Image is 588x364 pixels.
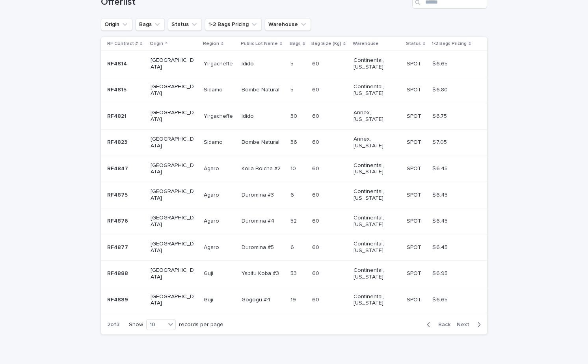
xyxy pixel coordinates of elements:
p: $ 6.45 [432,216,449,225]
p: Agaro [204,216,221,225]
tr: RF4876RF4876 [GEOGRAPHIC_DATA]AgaroAgaro Duromina #4Duromina #4 5252 6060 Continental, [US_STATE]... [101,208,487,234]
p: 5 [290,59,295,67]
p: Yirgacheffe [204,111,234,120]
p: [GEOGRAPHIC_DATA] [151,84,194,97]
p: 60 [312,190,321,199]
p: SPOT [407,85,423,93]
p: Agaro [204,243,221,251]
tr: RF4888RF4888 [GEOGRAPHIC_DATA]GujiGuji Yabitu Koba #3Yabitu Koba #3 5353 6060 Continental, [US_ST... [101,260,487,287]
button: Warehouse [265,18,311,31]
p: Duromina #5 [242,243,275,251]
p: $ 6.45 [432,243,449,251]
p: SPOT [407,137,423,146]
p: $ 6.45 [432,190,449,199]
p: 60 [312,164,321,172]
p: Kolla Bolcha #2 [242,164,282,172]
p: RF4875 [107,190,129,199]
p: Idido [242,59,255,67]
p: Guji [204,295,215,303]
p: Bags [290,39,301,48]
p: $ 6.75 [432,111,448,120]
p: Warehouse [353,39,379,48]
p: RF4821 [107,111,128,120]
p: [GEOGRAPHIC_DATA] [151,188,194,202]
p: [GEOGRAPHIC_DATA] [151,57,194,71]
p: [GEOGRAPHIC_DATA] [151,215,194,228]
p: $ 6.80 [432,85,449,93]
tr: RF4875RF4875 [GEOGRAPHIC_DATA]AgaroAgaro Duromina #3Duromina #3 66 6060 Continental, [US_STATE] S... [101,182,487,208]
button: Status [168,18,202,31]
p: Duromina #3 [242,190,275,199]
p: 60 [312,216,321,225]
p: Bombe Natural [242,137,281,146]
p: Idido [242,111,255,120]
p: $ 6.95 [432,269,449,277]
p: Public Lot Name [241,39,278,48]
p: 60 [312,269,321,277]
p: Region [203,39,219,48]
p: SPOT [407,111,423,120]
p: SPOT [407,164,423,172]
p: SPOT [407,269,423,277]
p: Gogogu #4 [242,295,272,303]
p: 19 [290,295,298,303]
p: $ 6.45 [432,164,449,172]
p: [GEOGRAPHIC_DATA] [151,241,194,254]
button: Origin [101,18,132,31]
p: SPOT [407,216,423,225]
p: [GEOGRAPHIC_DATA] [151,267,194,280]
p: Agaro [204,164,221,172]
p: Status [406,39,421,48]
span: Back [434,322,450,327]
p: 60 [312,111,321,120]
span: Next [457,322,474,327]
p: RF4888 [107,269,130,277]
tr: RF4877RF4877 [GEOGRAPHIC_DATA]AgaroAgaro Duromina #5Duromina #5 66 6060 Continental, [US_STATE] S... [101,234,487,261]
p: $ 6.65 [432,59,449,67]
p: 60 [312,85,321,93]
p: SPOT [407,59,423,67]
p: RF Contract # [107,39,138,48]
tr: RF4823RF4823 [GEOGRAPHIC_DATA]SidamoSidamo Bombe NaturalBombe Natural 3636 6060 Annex, [US_STATE]... [101,129,487,156]
p: 60 [312,59,321,67]
p: SPOT [407,190,423,199]
tr: RF4814RF4814 [GEOGRAPHIC_DATA]YirgacheffeYirgacheffe IdidoIdido 55 6060 Continental, [US_STATE] S... [101,51,487,77]
p: RF4847 [107,164,130,172]
p: Bag Size (Kg) [311,39,341,48]
p: 10 [290,164,298,172]
p: 60 [312,295,321,303]
p: Sidamo [204,137,224,146]
p: RF4877 [107,243,130,251]
p: 60 [312,243,321,251]
p: [GEOGRAPHIC_DATA] [151,162,194,176]
p: Guji [204,269,215,277]
tr: RF4821RF4821 [GEOGRAPHIC_DATA]YirgacheffeYirgacheffe IdidoIdido 3030 6060 Annex, [US_STATE] SPOTS... [101,103,487,130]
p: $ 6.65 [432,295,449,303]
p: RF4814 [107,59,128,67]
tr: RF4847RF4847 [GEOGRAPHIC_DATA]AgaroAgaro Kolla Bolcha #2Kolla Bolcha #2 1010 6060 Continental, [U... [101,156,487,182]
p: RF4815 [107,85,128,93]
tr: RF4889RF4889 [GEOGRAPHIC_DATA]GujiGuji Gogogu #4Gogogu #4 1919 6060 Continental, [US_STATE] SPOTS... [101,287,487,313]
button: Bags [136,18,165,31]
button: 1-2 Bags Pricing [205,18,262,31]
button: Back [421,321,454,328]
p: 60 [312,137,321,146]
tr: RF4815RF4815 [GEOGRAPHIC_DATA]SidamoSidamo Bombe NaturalBombe Natural 55 6060 Continental, [US_ST... [101,77,487,103]
p: 36 [290,137,299,146]
p: 2 of 3 [101,315,126,334]
div: 10 [147,321,166,329]
p: Origin [150,39,163,48]
p: SPOT [407,243,423,251]
p: [GEOGRAPHIC_DATA] [151,110,194,123]
p: Yabitu Koba #3 [242,269,281,277]
p: 53 [290,269,298,277]
p: RF4823 [107,137,129,146]
p: 52 [290,216,298,225]
p: SPOT [407,295,423,303]
p: 5 [290,85,295,93]
p: 1-2 Bags Pricing [432,39,467,48]
p: Show [129,321,143,328]
button: Next [454,321,487,328]
p: Sidamo [204,85,224,93]
p: $ 7.05 [432,137,448,146]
